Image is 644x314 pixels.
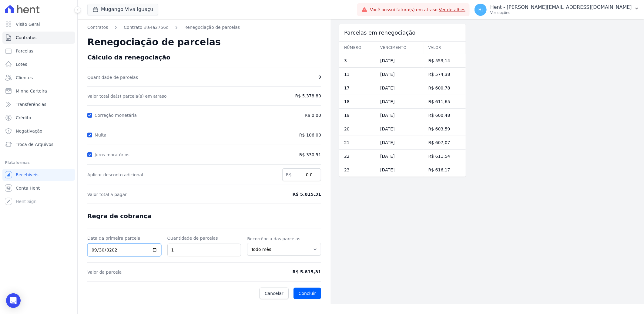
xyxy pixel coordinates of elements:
label: Recorrência das parcelas [247,236,321,242]
button: Hj Hent - [PERSON_NAME][EMAIL_ADDRESS][DOMAIN_NAME] Ver opções [470,1,644,18]
a: Parcelas [2,45,75,57]
td: R$ 553,14 [424,54,466,68]
label: Quantidade de parcelas [167,235,241,241]
a: Clientes [2,72,75,84]
span: Transferências [16,101,46,107]
td: 20 [339,122,375,136]
td: 19 [339,109,375,122]
td: R$ 611,65 [424,95,466,109]
span: 9 [267,74,321,80]
td: [DATE] [375,95,423,109]
div: Open Intercom Messenger [6,293,21,308]
label: Aplicar desconto adicional [87,172,276,178]
a: Ver detalhes [439,7,466,12]
a: Contratos [87,24,108,31]
a: Contratos [2,32,75,44]
span: Troca de Arquivos [16,141,53,147]
nav: Breadcrumb [87,24,321,31]
span: Clientes [16,75,33,81]
span: Crédito [16,115,31,121]
a: Cancelar [260,288,289,299]
td: 23 [339,163,375,177]
th: Número [339,42,375,54]
span: Renegociação de parcelas [87,37,221,47]
span: Hj [478,8,483,12]
th: Valor [424,42,466,54]
span: Minha Carteira [16,88,47,94]
a: Troca de Arquivos [2,138,75,150]
td: 22 [339,150,375,163]
label: Multa [95,133,109,137]
span: R$ 0,00 [305,112,321,119]
td: [DATE] [375,68,423,81]
span: Regra de cobrança [87,212,151,220]
span: Valor total a pagar [87,191,261,198]
span: R$ 330,51 [267,152,321,158]
td: [DATE] [375,163,423,177]
span: Cálculo da renegociação [87,54,170,61]
td: 17 [339,81,375,95]
a: Minha Carteira [2,85,75,97]
span: Quantidade de parcelas [87,74,261,80]
a: Conta Hent [2,182,75,194]
span: Conta Hent [16,185,40,191]
label: Correção monetária [95,113,139,118]
label: Data da primeira parcela [87,235,161,241]
label: Juros moratórios [95,152,132,157]
span: Contratos [16,35,36,41]
td: [DATE] [375,150,423,163]
a: Contrato #a4a2756d [124,24,169,31]
a: Transferências [2,98,75,110]
div: Parcelas em renegociação [339,24,466,41]
span: Você possui fatura(s) em atraso. [370,7,465,13]
td: R$ 611,54 [424,150,466,163]
span: R$ 5.378,80 [267,93,321,99]
th: Vencimento [375,42,423,54]
span: Parcelas [16,48,33,54]
span: R$ 5.815,31 [267,191,321,198]
span: Recebíveis [16,172,39,178]
span: Lotes [16,61,27,67]
p: Ver opções [490,10,632,15]
span: Valor da parcela [87,269,261,275]
td: 3 [339,54,375,68]
a: Renegociação de parcelas [184,24,240,31]
p: Hent - [PERSON_NAME][EMAIL_ADDRESS][DOMAIN_NAME] [490,4,632,10]
td: 11 [339,68,375,81]
span: Visão Geral [16,21,40,27]
button: Mugango Viva Iguaçu [87,4,158,15]
td: [DATE] [375,109,423,122]
span: R$ 106,00 [267,132,321,138]
td: 18 [339,95,375,109]
a: Crédito [2,112,75,124]
td: R$ 574,38 [424,68,466,81]
a: Lotes [2,58,75,70]
span: Negativação [16,128,42,134]
td: R$ 616,17 [424,163,466,177]
a: Negativação [2,125,75,137]
span: Cancelar [265,290,283,296]
td: R$ 600,78 [424,81,466,95]
td: [DATE] [375,136,423,150]
span: R$ 5.815,31 [267,269,321,275]
span: Valor total da(s) parcela(s) em atraso [87,93,261,99]
td: [DATE] [375,122,423,136]
td: 21 [339,136,375,150]
div: Plataformas [5,159,72,166]
td: [DATE] [375,54,423,68]
td: R$ 600,48 [424,109,466,122]
a: Visão Geral [2,18,75,30]
a: Recebíveis [2,169,75,181]
td: [DATE] [375,81,423,95]
td: R$ 607,07 [424,136,466,150]
button: Concluir [293,288,321,299]
td: R$ 603,59 [424,122,466,136]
